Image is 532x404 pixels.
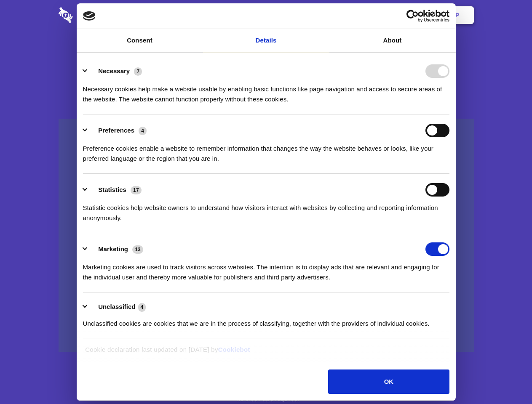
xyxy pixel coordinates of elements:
div: Marketing cookies are used to track visitors across websites. The intention is to display ads tha... [83,256,449,282]
a: Usercentrics Cookiebot - opens in a new window [376,10,449,22]
a: Wistia video thumbnail [59,119,474,352]
div: Cookie declaration last updated on [DATE] by [79,345,453,361]
img: logo [83,11,96,21]
button: Necessary (7) [83,64,147,78]
a: About [329,29,456,52]
iframe: Drift Widget Chat Controller [490,362,522,394]
a: Pricing [247,2,284,28]
label: Preferences [98,127,134,134]
button: Statistics (17) [83,183,147,197]
button: Unclassified (4) [83,302,151,312]
h4: Auto-redaction of sensitive data, encrypted data sharing and self-destructing private chats. Shar... [59,77,474,104]
a: Cookiebot [218,346,250,353]
label: Necessary [98,67,130,74]
a: Consent [77,29,203,52]
div: Necessary cookies help make a website usable by enabling basic functions like page navigation and... [83,78,449,104]
button: Preferences (4) [83,124,152,137]
a: Details [203,29,329,52]
label: Statistics [98,186,126,193]
div: Unclassified cookies are cookies that we are in the process of classifying, together with the pro... [83,312,449,329]
span: 7 [134,67,142,76]
a: Contact [342,2,380,28]
img: logo-wordmark-white-trans-d4663122ce5f474addd5e946df7df03e33cb6a1c49d2221995e7729f52c070b2.svg [59,7,131,23]
button: OK [328,369,449,394]
span: 13 [132,245,143,254]
label: Marketing [98,245,128,252]
div: Statistic cookies help website owners to understand how visitors interact with websites by collec... [83,197,449,223]
span: 17 [131,186,142,194]
span: 4 [139,127,147,135]
div: Preference cookies enable a website to remember information that changes the way the website beha... [83,137,449,164]
a: Login [382,2,419,28]
h1: Eliminate Slack Data Loss. [59,38,474,68]
span: 4 [138,303,146,311]
button: Marketing (13) [83,242,149,256]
